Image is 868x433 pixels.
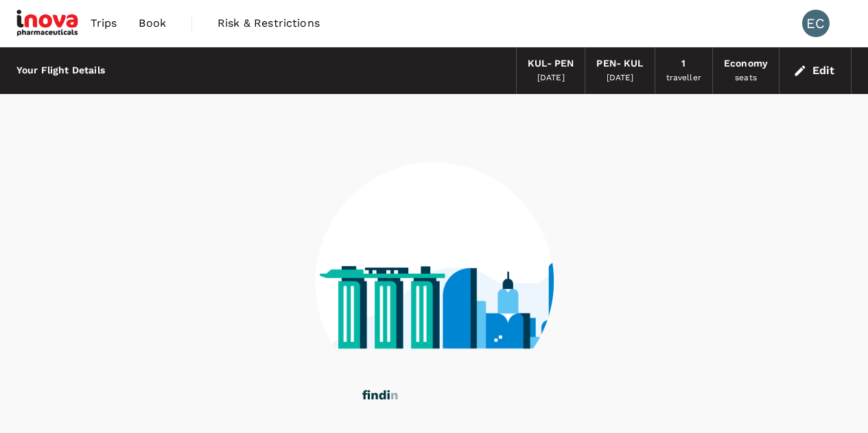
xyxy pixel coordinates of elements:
[218,15,320,32] span: Risk & Restrictions
[607,71,634,85] div: [DATE]
[139,15,166,32] span: Book
[666,71,701,85] div: traveller
[802,10,830,37] div: EC
[537,71,565,85] div: [DATE]
[724,56,768,71] div: Economy
[681,56,685,71] div: 1
[596,56,643,71] div: PEN - KUL
[735,71,757,85] div: seats
[790,60,840,82] button: Edit
[91,15,117,32] span: Trips
[362,390,481,403] g: finding your flights
[16,63,105,78] div: Your Flight Details
[16,8,80,38] img: iNova Pharmaceuticals
[528,56,574,71] div: KUL - PEN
